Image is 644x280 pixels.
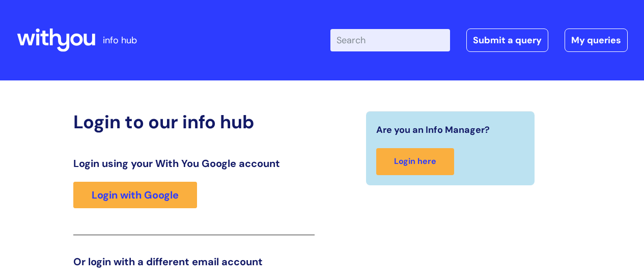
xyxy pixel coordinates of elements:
[376,148,454,175] a: Login here
[466,29,548,52] a: Submit a query
[73,256,315,268] h3: Or login with a different email account
[73,111,315,133] h2: Login to our info hub
[376,122,490,138] span: Are you an Info Manager?
[103,32,137,48] p: info hub
[73,157,315,170] h3: Login using your With You Google account
[565,29,628,52] a: My queries
[73,182,197,208] a: Login with Google
[330,29,450,51] input: Search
